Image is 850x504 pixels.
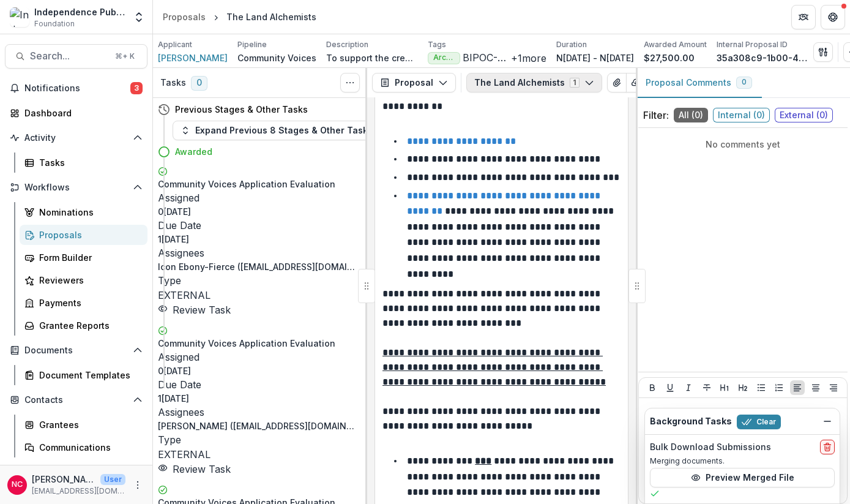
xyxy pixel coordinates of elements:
button: Open Data & Reporting [5,462,147,482]
p: Type [158,432,357,447]
span: Activity [24,133,128,143]
p: Assigned [158,190,357,205]
span: External ( 0 ) [775,108,833,122]
p: [EMAIL_ADDRESS][DOMAIN_NAME] [32,486,125,497]
button: Ordered List [772,380,786,395]
p: N[DATE] - N[DATE] [556,51,634,64]
button: View Attached Files [607,73,627,92]
p: To support the creation of an immersive multimedia project to resist [MEDICAL_DATA] and engage in... [326,51,418,64]
div: The Land Alchemists [226,10,316,23]
p: Type [158,273,357,288]
button: Proposal [372,73,456,92]
a: Form Builder [20,247,147,268]
div: Nominations [39,206,138,219]
span: Foundation [34,18,75,29]
button: Align Right [826,380,841,395]
a: Payments [20,293,147,313]
div: Grantees [39,418,138,431]
p: Tags [428,39,446,50]
a: Review Task [158,463,231,475]
button: Italicize [681,380,696,395]
p: Icon Ebony-Fierce ([EMAIL_ADDRESS][DOMAIN_NAME]) [158,260,357,273]
button: Align Left [790,380,805,395]
p: User [100,474,125,485]
div: Payments [39,296,138,309]
button: Notifications3 [5,78,147,98]
p: Filter: [643,108,669,122]
h5: Community Voices Application Evaluation [158,178,357,190]
span: Documents [24,345,128,356]
a: Proposals [158,8,211,26]
p: Awarded Amount [644,39,707,50]
button: The Land Alchemists1 [466,73,602,92]
p: [PERSON_NAME] [32,473,95,486]
p: 1[DATE] [158,392,357,405]
button: Open Documents [5,340,147,360]
button: Toggle View Cancelled Tasks [340,73,360,92]
h4: Previous Stages & Other Tasks [175,103,308,116]
div: Document Templates [39,369,138,382]
button: Bold [645,380,660,395]
p: Assignees [158,405,357,419]
button: Heading 2 [736,380,750,395]
p: Community Voices [237,51,316,64]
span: EXTERNAL [158,289,211,301]
a: Nominations [20,202,147,222]
button: Open entity switcher [130,5,147,29]
button: Preview Merged File [650,468,835,487]
button: Clear [737,415,781,429]
span: BIPOC-led Org [463,52,509,64]
div: Independence Public Media Foundation [34,6,125,18]
span: 3 [130,82,143,94]
h3: Tasks [160,78,186,88]
div: Dashboard [24,107,138,119]
button: Dismiss [820,414,835,429]
button: More [130,478,145,492]
button: Get Help [821,5,845,29]
img: Independence Public Media Foundation [10,7,29,27]
button: +1more [511,51,546,66]
h4: Awarded [175,145,212,158]
a: Grantee Reports [20,315,147,336]
p: Applicant [158,39,192,50]
div: Proposals [163,10,206,23]
span: Internal ( 0 ) [713,108,770,122]
p: [PERSON_NAME] ([EMAIL_ADDRESS][DOMAIN_NAME]) [158,419,357,432]
div: Communications [39,441,138,454]
p: 0[DATE] [158,364,357,377]
a: Tasks [20,152,147,173]
span: Search... [30,50,108,62]
button: Bullet List [754,380,769,395]
button: Align Center [808,380,823,395]
p: 0[DATE] [158,205,357,218]
div: Nuala Cabral [12,481,23,489]
span: Notifications [24,83,130,94]
p: 1[DATE] [158,233,357,246]
p: Pipeline [237,39,267,50]
h2: Bulk Download Submissions [650,442,771,453]
button: Search... [5,44,147,69]
a: Dashboard [5,103,147,123]
p: Due Date [158,377,357,392]
p: Duration [556,39,587,50]
p: Merging documents. [650,456,835,467]
a: Reviewers [20,270,147,290]
span: Workflows [24,182,128,193]
button: Open Activity [5,128,147,148]
p: $27,500.00 [644,51,695,64]
span: Archives [433,53,455,62]
span: Contacts [24,395,128,405]
p: No comments yet [643,138,843,151]
span: EXTERNAL [158,448,211,461]
h2: Background Tasks [650,416,732,427]
button: Partners [791,5,816,29]
h5: Community Voices Application Evaluation [158,337,357,350]
button: Heading 1 [717,380,732,395]
button: Strike [699,380,714,395]
button: Open Contacts [5,390,147,410]
p: Description [326,39,368,50]
div: Grantee Reports [39,319,138,332]
p: Due Date [158,218,357,233]
button: delete [820,440,835,454]
a: Communications [20,437,147,457]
